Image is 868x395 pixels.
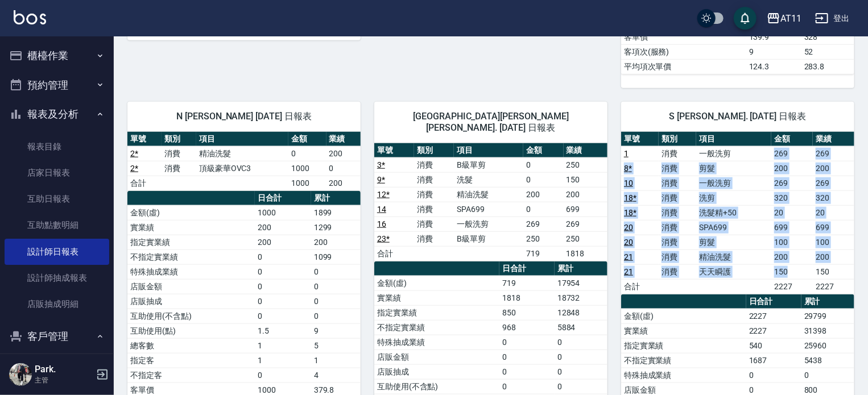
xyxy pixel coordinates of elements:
[255,353,311,368] td: 1
[813,279,854,294] td: 2227
[746,59,801,74] td: 124.3
[621,59,746,74] td: 平均項次單價
[326,132,361,147] th: 業績
[624,252,633,261] a: 21
[746,368,801,382] td: 0
[414,157,454,172] td: 消費
[696,264,771,279] td: 天天瞬護
[621,132,659,147] th: 單號
[813,220,854,235] td: 699
[659,190,696,205] td: 消費
[326,161,361,176] td: 0
[624,267,633,276] a: 21
[771,205,813,220] td: 20
[374,143,414,158] th: 單號
[374,379,499,394] td: 互助使用(不含點)
[635,111,841,122] span: S [PERSON_NAME]. [DATE] 日報表
[696,176,771,190] td: 一般洗剪
[564,187,608,202] td: 200
[311,309,361,323] td: 0
[162,132,196,147] th: 類別
[801,353,854,368] td: 5438
[499,364,555,379] td: 0
[255,279,311,294] td: 0
[377,205,386,214] a: 14
[780,11,801,26] div: AT11
[771,279,813,294] td: 2227
[771,146,813,161] td: 269
[255,323,311,338] td: 1.5
[288,161,326,176] td: 1000
[127,220,255,235] td: 實業績
[523,172,563,187] td: 0
[564,217,608,231] td: 269
[746,30,801,44] td: 139.9
[813,235,854,250] td: 100
[696,190,771,205] td: 洗剪
[624,238,633,247] a: 20
[127,353,255,368] td: 指定客
[374,320,499,335] td: 不指定實業績
[255,205,311,220] td: 1000
[374,276,499,290] td: 金額(虛)
[771,176,813,190] td: 269
[696,250,771,264] td: 精油洗髮
[5,212,109,238] a: 互助點數明細
[621,309,746,323] td: 金額(虛)
[127,294,255,309] td: 店販抽成
[255,264,311,279] td: 0
[414,187,454,202] td: 消費
[127,250,255,264] td: 不指定實業績
[696,132,771,147] th: 項目
[564,246,608,261] td: 1818
[255,250,311,264] td: 0
[696,205,771,220] td: 洗髮精+50
[499,290,555,305] td: 1818
[813,264,854,279] td: 150
[14,10,46,24] img: Logo
[813,146,854,161] td: 269
[564,143,608,158] th: 業績
[311,235,361,250] td: 200
[746,44,801,59] td: 9
[813,132,854,147] th: 業績
[621,368,746,382] td: 特殊抽成業績
[388,111,594,134] span: [GEOGRAPHIC_DATA][PERSON_NAME][PERSON_NAME]. [DATE] 日報表
[454,143,523,158] th: 項目
[696,146,771,161] td: 一般洗剪
[621,30,746,44] td: 客單價
[288,176,326,190] td: 1000
[659,161,696,176] td: 消費
[564,202,608,217] td: 699
[127,176,162,190] td: 合計
[696,235,771,250] td: 剪髮
[564,172,608,187] td: 150
[255,235,311,250] td: 200
[127,264,255,279] td: 特殊抽成業績
[454,202,523,217] td: SPA699
[621,132,854,294] table: a dense table
[801,294,854,309] th: 累計
[374,143,607,261] table: a dense table
[624,223,633,232] a: 20
[9,363,32,386] img: Person
[311,250,361,264] td: 1099
[499,379,555,394] td: 0
[162,161,196,176] td: 消費
[555,350,607,364] td: 0
[255,338,311,353] td: 1
[621,279,659,294] td: 合計
[454,172,523,187] td: 洗髮
[5,186,109,212] a: 互助日報表
[696,161,771,176] td: 剪髮
[801,323,854,338] td: 31398
[127,368,255,382] td: 不指定客
[255,368,311,382] td: 0
[5,239,109,265] a: 設計師日報表
[196,132,288,147] th: 項目
[414,231,454,246] td: 消費
[523,157,563,172] td: 0
[5,41,109,70] button: 櫃檯作業
[311,191,361,206] th: 累計
[255,220,311,235] td: 200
